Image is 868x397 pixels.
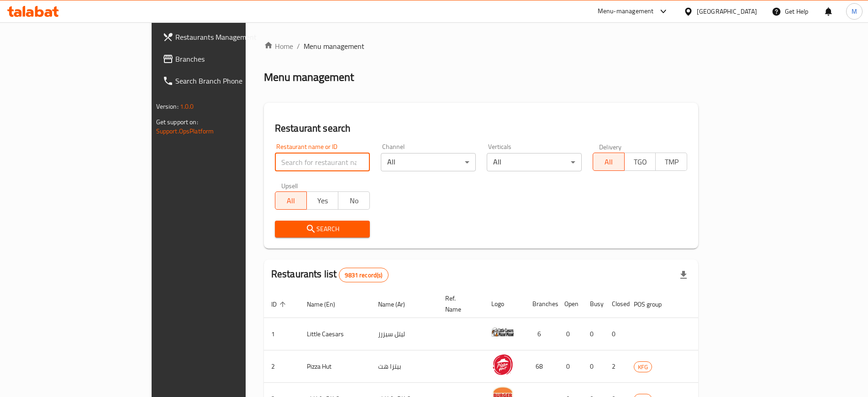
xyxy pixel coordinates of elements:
span: All [279,194,303,207]
span: Yes [310,194,335,207]
th: Logo [484,290,525,318]
th: Branches [525,290,557,318]
th: Busy [583,290,605,318]
td: 0 [583,350,605,383]
span: Version: [156,101,179,112]
span: TMP [659,155,684,169]
div: [GEOGRAPHIC_DATA] [697,6,757,16]
td: ليتل سيزرز [371,318,438,350]
td: 2 [605,350,626,383]
span: M [852,6,857,16]
span: All [597,155,621,169]
td: 68 [525,350,557,383]
img: Little Caesars [491,321,514,344]
span: 9831 record(s) [339,271,388,280]
h2: Restaurants list [271,267,389,282]
div: Export file [673,264,694,286]
button: Yes [306,191,338,210]
div: All [381,153,476,171]
span: KFG [634,362,652,372]
h2: Menu management [264,70,354,85]
div: Menu-management [598,6,654,17]
input: Search for restaurant name or ID.. [275,153,370,171]
th: Open [557,290,583,318]
button: All [593,153,625,171]
a: Restaurants Management [155,26,296,48]
label: Delivery [599,143,622,150]
nav: breadcrumb [264,41,699,52]
span: Search Branch Phone [175,75,289,86]
td: بيتزا هت [371,350,438,383]
li: / [297,41,300,52]
span: No [342,194,366,207]
button: All [275,191,307,210]
th: Closed [605,290,626,318]
td: 0 [557,318,583,350]
span: Ref. Name [445,293,473,315]
img: Pizza Hut [491,353,514,376]
span: Branches [175,53,289,64]
label: Upsell [281,182,298,189]
span: Menu management [304,41,364,52]
span: Name (Ar) [378,299,417,310]
button: TGO [624,153,656,171]
a: Search Branch Phone [155,70,296,92]
div: Total records count [339,268,388,282]
span: 1.0.0 [180,101,194,112]
button: No [338,191,370,210]
span: ID [271,299,289,310]
span: Get support on: [156,116,198,128]
span: Name (En) [307,299,347,310]
div: All [487,153,582,171]
span: POS group [634,299,673,310]
td: 0 [557,350,583,383]
td: Pizza Hut [300,350,371,383]
td: 0 [583,318,605,350]
a: Branches [155,48,296,70]
a: Support.OpsPlatform [156,125,214,137]
button: Search [275,221,370,238]
td: 0 [605,318,626,350]
span: Search [282,223,363,235]
button: TMP [655,153,687,171]
h2: Restaurant search [275,122,688,135]
span: TGO [628,155,652,169]
td: Little Caesars [300,318,371,350]
td: 6 [525,318,557,350]
span: Restaurants Management [175,32,289,42]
